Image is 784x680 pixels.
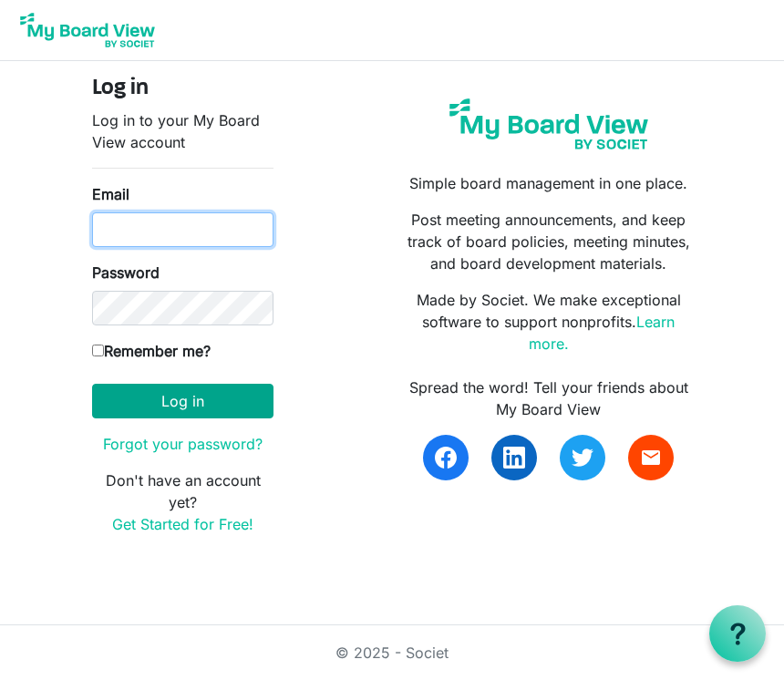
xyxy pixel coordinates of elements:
p: Made by Societ. We make exceptional software to support nonprofits. [406,289,692,355]
a: Forgot your password? [103,435,263,453]
img: twitter.svg [572,447,593,469]
p: Simple board management in one place. [406,172,692,194]
a: Get Started for Free! [112,515,253,533]
a: © 2025 - Societ [335,644,449,662]
p: Log in to your My Board View account [92,109,273,153]
div: Spread the word! Tell your friends about My Board View [406,376,692,420]
img: my-board-view-societ.svg [441,90,656,158]
a: email [628,435,674,480]
img: My Board View Logo [15,7,160,53]
a: Learn more. [529,313,676,353]
input: Remember me? [92,345,104,356]
button: Log in [92,384,273,418]
label: Email [92,183,129,205]
img: linkedin.svg [503,447,525,469]
img: facebook.svg [435,447,457,469]
label: Remember me? [92,340,211,362]
h4: Log in [92,76,273,102]
p: Post meeting announcements, and keep track of board policies, meeting minutes, and board developm... [406,209,692,274]
p: Don't have an account yet? [92,469,273,535]
label: Password [92,262,160,283]
span: email [640,447,662,469]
